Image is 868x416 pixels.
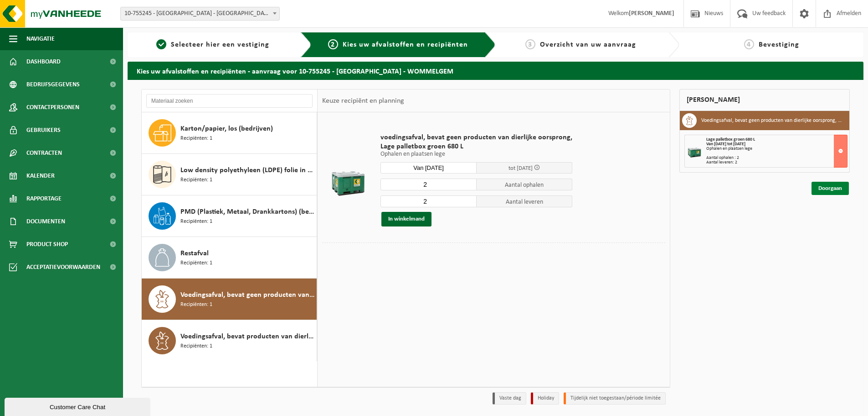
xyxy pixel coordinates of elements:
div: Aantal leveren: 2 [706,160,847,165]
span: Kalender [26,164,55,187]
div: [PERSON_NAME] [679,89,850,111]
span: Aantal leveren [477,195,573,207]
span: 3 [525,39,535,49]
span: Product Shop [26,233,68,256]
span: Kies uw afvalstoffen en recipiënten [343,41,468,48]
a: Doorgaan [812,182,849,195]
p: Ophalen en plaatsen lege [380,151,572,158]
li: Holiday [531,392,559,405]
span: Selecteer hier een vestiging [171,41,269,48]
span: Acceptatievoorwaarden [26,256,100,279]
span: Dashboard [26,50,61,73]
span: Voedingsafval, bevat geen producten van dierlijke oorsprong, gemengde verpakking (exclusief glas) [180,290,314,300]
div: Keuze recipiënt en planning [318,90,409,112]
span: Recipiënten: 1 [180,217,212,226]
span: Contracten [26,142,62,164]
span: Gebruikers [26,119,61,142]
span: Navigatie [26,27,55,50]
h2: Kies uw afvalstoffen en recipiënten - aanvraag voor 10-755245 - [GEOGRAPHIC_DATA] - WOMMELGEM [128,62,863,79]
li: Tijdelijk niet toegestaan/période limitée [564,392,666,405]
a: 1Selecteer hier een vestiging [132,39,293,50]
span: 10-755245 - ZEELANDIA - WOMMELGEM [121,7,279,20]
button: Voedingsafval, bevat geen producten van dierlijke oorsprong, gemengde verpakking (exclusief glas)... [142,279,317,320]
h3: Voedingsafval, bevat geen producten van dierlijke oorsprong, gemengde verpakking (exclusief glas) [701,113,842,128]
span: Bevestiging [759,41,799,48]
div: Ophalen en plaatsen lege [706,147,847,151]
strong: [PERSON_NAME] [629,10,674,17]
span: Documenten [26,210,65,233]
iframe: chat widget [5,396,152,416]
span: 4 [744,39,754,49]
span: Lage palletbox groen 680 L [380,142,572,151]
span: Bedrijfsgegevens [26,73,80,96]
span: Recipiënten: 1 [180,176,212,184]
span: Recipiënten: 1 [180,300,212,309]
span: Lage palletbox groen 680 L [706,137,755,142]
button: Voedingsafval, bevat producten van dierlijke oorsprong, gemengde verpakking (exclusief glas), cat... [142,320,317,361]
span: Karton/papier, los (bedrijven) [180,123,273,134]
span: Overzicht van uw aanvraag [540,41,636,48]
span: voedingsafval, bevat geen producten van dierlijke oorsprong, [380,133,572,142]
span: Voedingsafval, bevat producten van dierlijke oorsprong, gemengde verpakking (exclusief glas), cat... [180,331,314,342]
span: 1 [156,39,166,49]
span: PMD (Plastiek, Metaal, Drankkartons) (bedrijven) [180,206,314,217]
span: Recipiënten: 1 [180,342,212,351]
div: Aantal ophalen : 2 [706,156,847,160]
span: Aantal ophalen [477,179,573,190]
button: Restafval Recipiënten: 1 [142,237,317,279]
span: Restafval [180,248,209,259]
span: Contactpersonen [26,96,79,119]
span: Recipiënten: 1 [180,134,212,143]
button: Low density polyethyleen (LDPE) folie in balen, naturel Recipiënten: 1 [142,154,317,195]
span: 10-755245 - ZEELANDIA - WOMMELGEM [120,7,280,21]
button: Karton/papier, los (bedrijven) Recipiënten: 1 [142,112,317,154]
span: 2 [328,39,338,49]
button: PMD (Plastiek, Metaal, Drankkartons) (bedrijven) Recipiënten: 1 [142,195,317,237]
strong: Van [DATE] tot [DATE] [706,142,745,147]
input: Materiaal zoeken [146,94,313,108]
span: Low density polyethyleen (LDPE) folie in balen, naturel [180,165,314,176]
input: Selecteer datum [380,162,477,174]
button: In winkelmand [381,212,431,226]
li: Vaste dag [493,392,526,405]
span: Rapportage [26,187,62,210]
span: tot [DATE] [508,165,533,171]
span: Recipiënten: 1 [180,259,212,268]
